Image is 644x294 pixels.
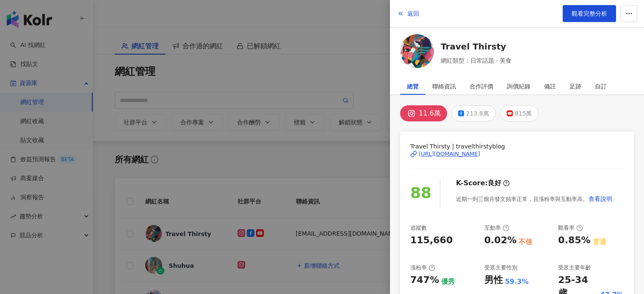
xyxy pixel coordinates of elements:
[588,190,613,207] button: 查看說明
[410,274,439,287] div: 747%
[407,78,419,95] div: 總覽
[558,224,583,232] div: 觀看率
[558,234,590,247] div: 0.85%
[410,224,427,232] div: 追蹤數
[515,107,532,119] div: 815萬
[419,107,441,119] div: 11.6萬
[441,41,511,52] a: Travel Thirsty
[432,78,456,95] div: 聯絡資訊
[484,224,509,232] div: 互動率
[410,234,453,247] div: 115,660
[505,277,529,286] div: 59.3%
[410,181,431,205] div: 88
[419,150,480,158] div: [URL][DOMAIN_NAME]
[466,107,489,119] div: 213.8萬
[593,237,606,247] div: 普通
[484,264,517,272] div: 受眾主要性別
[441,277,455,286] div: 優秀
[410,264,435,272] div: 漲粉率
[407,10,419,17] span: 返回
[507,78,531,95] div: 詢價紀錄
[451,105,496,121] button: 213.8萬
[410,150,624,158] a: [URL][DOMAIN_NAME]
[410,142,624,151] span: Travel Thirsty | travelthirstyblog
[544,78,556,95] div: 備註
[595,78,607,95] div: 自訂
[519,237,532,247] div: 不佳
[456,190,613,207] div: 近期一到三個月發文頻率正常，且漲粉率與互動率高。
[441,56,511,65] span: 網紅類型：日常話題 · 美食
[400,105,447,121] button: 11.6萬
[500,105,539,121] button: 815萬
[569,78,581,95] div: 足跡
[400,34,434,71] a: KOL Avatar
[484,234,517,247] div: 0.02%
[558,264,591,272] div: 受眾主要年齡
[488,179,501,188] div: 良好
[456,179,510,188] div: K-Score :
[397,5,420,22] button: 返回
[400,34,434,68] img: KOL Avatar
[470,78,493,95] div: 合作評價
[563,5,616,22] a: 觀看完整分析
[572,10,607,17] span: 觀看完整分析
[589,195,612,202] span: 查看說明
[484,274,503,287] div: 男性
